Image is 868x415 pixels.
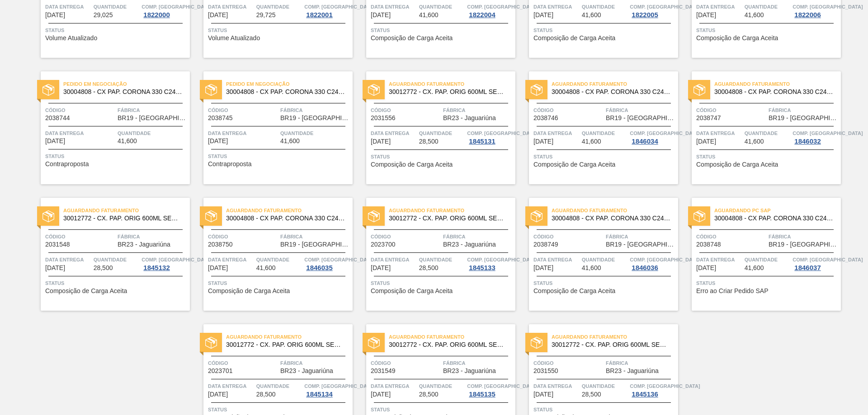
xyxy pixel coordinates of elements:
div: 1845136 [630,391,660,398]
span: BR19 - Nova Rio [280,115,350,121]
span: Composição de Carga Aceita [45,288,127,294]
a: Comp. [GEOGRAPHIC_DATA]1846034 [630,129,676,145]
a: Comp. [GEOGRAPHIC_DATA]1846037 [793,255,839,271]
span: Fábrica [280,232,350,241]
span: Código [208,106,278,115]
a: statusAguardando PC SAP30004808 - CX PAP. CORONA 330 C24 WAVECódigo2038748FábricaBR19 - [GEOGRAPH... [678,198,841,311]
a: Comp. [GEOGRAPHIC_DATA]1845133 [467,255,513,271]
img: status [531,337,542,349]
span: Aguardando Faturamento [552,206,678,215]
span: Comp. Carga [304,2,374,11]
span: Data entrega [533,2,580,11]
span: Data entrega [208,382,254,391]
span: 26/09/2025 [696,12,716,19]
span: Composição de Carga Aceita [371,35,453,42]
a: statusPedido em Negociação30004808 - CX PAP. CORONA 330 C24 WAVECódigo2038744FábricaBR19 - [GEOGR... [27,71,190,184]
div: 1822000 [142,11,171,19]
a: statusAguardando Faturamento30012772 - CX. PAP. ORIG 600ML SEMI AUTOM C12 429Código2023700Fábrica... [353,198,515,311]
span: Data entrega [45,255,91,264]
span: Status [45,152,188,161]
span: Quantidade [419,255,465,264]
span: Comp. Carga [793,255,863,264]
span: Contraproposta [45,161,89,168]
img: status [368,337,380,349]
a: Comp. [GEOGRAPHIC_DATA]1822004 [467,2,513,19]
span: 28,500 [94,265,113,271]
span: Fábrica [280,359,350,368]
img: status [205,337,217,349]
span: 29,725 [256,12,276,19]
span: 2031556 [371,115,396,121]
span: Quantidade [118,129,188,138]
span: Código [45,232,115,241]
span: Fábrica [606,106,676,115]
span: 2038747 [696,115,721,121]
span: 2038748 [696,241,721,248]
span: Quantidade [582,129,628,138]
span: 41,600 [582,265,601,271]
span: 14/09/2025 [208,12,228,19]
span: 29,025 [94,12,113,19]
span: Código [533,359,604,368]
span: BR23 - Jaguariúna [118,241,170,248]
span: BR19 - Nova Rio [606,241,676,248]
span: Quantidade [256,2,302,11]
span: Erro ao Criar Pedido SAP [696,288,769,294]
span: Quantidade [745,129,791,138]
span: 30004808 - CX PAP. CORONA 330 C24 WAVE [226,215,345,222]
a: statusAguardando Faturamento30004808 - CX PAP. CORONA 330 C24 WAVECódigo2038749FábricaBR19 - [GEO... [515,198,678,311]
span: 2038745 [208,115,233,121]
span: Código [371,106,441,115]
span: Quantidade [582,255,628,264]
a: Comp. [GEOGRAPHIC_DATA]1845135 [467,382,513,398]
img: status [42,84,54,96]
span: BR19 - Nova Rio [606,115,676,121]
span: Fábrica [443,232,513,241]
span: 2038744 [45,115,70,121]
span: Data entrega [696,2,742,11]
span: Composição de Carga Aceita [533,35,615,42]
span: 19/10/2025 [208,265,228,271]
span: Data entrega [696,255,742,264]
span: 11/09/2025 [45,12,65,19]
span: Status [533,26,676,35]
span: Data entrega [533,129,580,138]
span: Quantidade [94,2,140,11]
span: Status [371,26,513,35]
span: Quantidade [94,255,140,264]
span: BR19 - Nova Rio [769,241,839,248]
div: 1822004 [467,11,497,19]
span: Data entrega [45,2,91,11]
span: Comp. Carga [142,2,212,11]
a: Comp. [GEOGRAPHIC_DATA]1846032 [793,129,839,145]
span: Aguardando Faturamento [552,79,678,89]
span: 41,600 [745,265,764,271]
span: Comp. Carga [467,2,537,11]
span: 22/10/2025 [696,265,716,271]
span: Código [533,106,604,115]
a: Comp. [GEOGRAPHIC_DATA]1822000 [142,2,188,19]
span: 30004808 - CX PAP. CORONA 330 C24 WAVE [552,215,671,222]
span: Fábrica [280,106,350,115]
span: 2031548 [45,241,70,248]
span: Aguardando PC SAP [714,206,841,215]
span: Quantidade [280,129,350,138]
span: Pedido em Negociação [226,79,353,89]
span: Fábrica [443,106,513,115]
div: 1846034 [630,138,660,145]
span: 2023701 [208,368,233,374]
span: Código [45,106,115,115]
span: Código [371,359,441,368]
span: 41,600 [280,138,300,145]
div: 1845135 [467,391,497,398]
span: Fábrica [769,232,839,241]
span: 24/09/2025 [371,12,391,19]
span: Data entrega [371,382,417,391]
a: statusAguardando Faturamento30004808 - CX PAP. CORONA 330 C24 WAVECódigo2038746FábricaBR19 - [GEO... [515,71,678,184]
span: 30012772 - CX. PAP. ORIG 600ML SEMI AUTOM C12 429 [226,341,345,348]
span: 28,500 [419,265,439,271]
span: Status [371,405,513,414]
span: Quantidade [419,382,465,391]
div: 1846037 [793,264,822,271]
span: Comp. Carga [630,382,700,391]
